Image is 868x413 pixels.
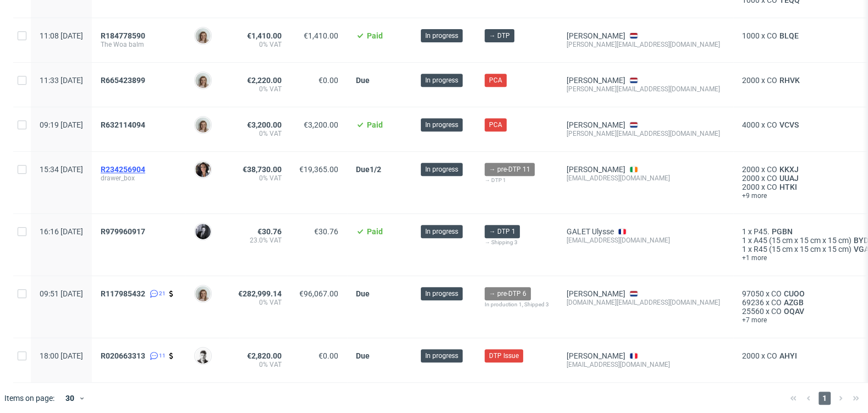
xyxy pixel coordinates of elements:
[247,120,282,129] span: €3,200.00
[40,165,83,174] span: 15:34 [DATE]
[356,351,370,360] span: Due
[754,245,851,254] span: R45 (15 cm x 15 cm x 15 cm)
[195,224,211,239] img: Philippe Dubuy
[485,300,549,309] div: In production 1, Shipped 3
[767,183,777,191] span: CO
[238,85,282,93] span: 0% VAT
[777,76,802,85] a: RHVK
[101,351,147,360] a: R020663313
[101,120,147,129] a: R632114094
[767,31,777,40] span: CO
[425,31,458,41] span: In progress
[101,31,145,40] span: R184778590
[299,289,338,298] span: €96,067.00
[767,351,777,360] span: CO
[489,31,510,41] span: → DTP
[101,76,147,85] a: R665423899
[243,165,282,174] span: €38,730.00
[4,393,54,404] span: Items on page:
[101,165,147,174] a: R234256904
[314,227,338,236] span: €30.76
[101,289,147,298] a: R117985432
[101,174,177,183] span: drawer_box
[356,289,370,298] span: Due
[304,120,338,129] span: €3,200.00
[101,120,145,129] span: R632114094
[489,227,515,236] span: → DTP 1
[367,227,383,236] span: Paid
[101,227,145,236] span: R979960917
[299,165,338,174] span: €19,365.00
[742,165,760,174] span: 2000
[40,289,83,298] span: 09:51 [DATE]
[425,289,458,299] span: In progress
[238,236,282,245] span: 23.0% VAT
[40,76,83,85] span: 11:33 [DATE]
[777,351,799,360] a: AHYI
[742,120,760,129] span: 4000
[742,289,764,298] span: 97050
[485,238,549,247] div: → Shipping 3
[367,120,383,129] span: Paid
[777,174,801,183] a: UUAJ
[782,298,806,307] span: AZGB
[567,129,724,138] div: [PERSON_NAME][EMAIL_ADDRESS][DOMAIN_NAME]
[101,40,177,49] span: The Woa balm
[489,351,519,361] span: DTP Issue
[238,174,282,183] span: 0% VAT
[771,298,782,307] span: CO
[742,245,746,254] span: 1
[40,31,83,40] span: 11:08 [DATE]
[742,307,764,316] span: 25560
[567,76,625,85] a: [PERSON_NAME]
[247,351,282,360] span: €2,820.00
[195,117,211,133] img: Monika Poźniak
[742,351,760,360] span: 2000
[777,120,801,129] span: VCVS
[777,31,801,40] a: BLQE
[195,73,211,88] img: Monika Poźniak
[147,351,166,360] a: 11
[304,31,338,40] span: €1,410.00
[742,227,746,236] span: 1
[485,176,549,185] div: → DTP 1
[101,227,147,236] a: R979960917
[489,289,526,299] span: → pre-DTP 6
[101,76,145,85] span: R665423899
[101,351,145,360] span: R020663313
[195,348,211,364] img: Daniel Portillo
[770,227,795,236] a: PGBN
[40,351,83,360] span: 18:00 [DATE]
[742,298,764,307] span: 69236
[247,31,282,40] span: €1,410.00
[489,164,530,174] span: → pre-DTP 11
[356,165,370,174] span: Due
[101,289,145,298] span: R117985432
[195,28,211,43] img: Monika Poźniak
[238,289,282,298] span: €282,999.14
[238,129,282,138] span: 0% VAT
[159,351,166,360] span: 11
[257,227,282,236] span: €30.76
[567,227,614,236] a: GALET Ulysse
[742,183,760,191] span: 2000
[567,360,724,369] div: [EMAIL_ADDRESS][DOMAIN_NAME]
[238,40,282,49] span: 0% VAT
[238,298,282,307] span: 0% VAT
[742,31,760,40] span: 1000
[425,351,458,361] span: In progress
[567,85,724,93] div: [PERSON_NAME][EMAIL_ADDRESS][DOMAIN_NAME]
[567,120,625,129] a: [PERSON_NAME]
[195,162,211,177] img: Moreno Martinez Cristina
[777,183,799,191] span: HTKI
[782,307,806,316] a: OQAV
[567,31,625,40] a: [PERSON_NAME]
[101,165,145,174] span: R234256904
[777,165,801,174] a: KKXJ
